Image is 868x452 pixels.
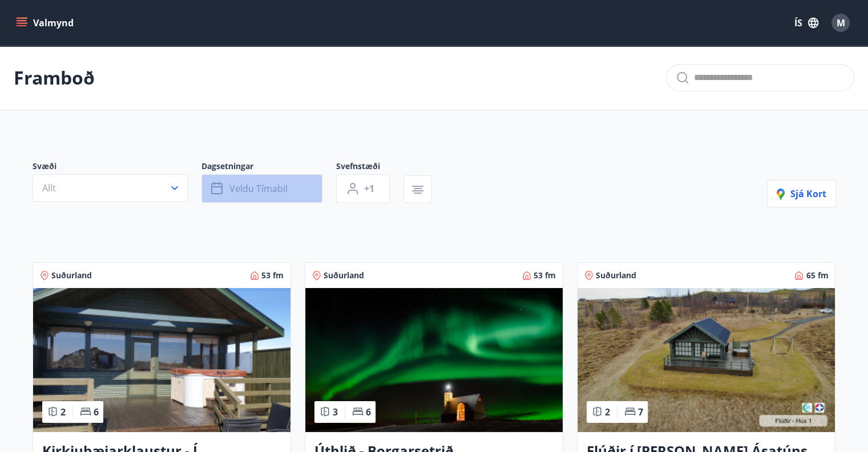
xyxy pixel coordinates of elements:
[578,288,835,432] img: Paella dish
[605,406,610,418] span: 2
[201,174,322,203] button: Veldu tímabil
[261,270,284,281] span: 53 fm
[638,406,643,418] span: 7
[33,174,188,202] button: Allt
[534,270,556,281] span: 53 fm
[60,406,66,418] span: 2
[336,174,390,203] button: +1
[777,187,826,200] span: Sjá kort
[14,65,95,90] p: Framboð
[788,13,825,33] button: ÍS
[366,406,371,418] span: 6
[14,13,78,33] button: menu
[364,182,374,195] span: +1
[837,17,845,29] span: M
[94,406,99,418] span: 6
[806,270,828,281] span: 65 fm
[51,270,92,281] span: Suðurland
[42,182,56,194] span: Allt
[596,270,636,281] span: Suðurland
[767,180,836,207] button: Sjá kort
[201,161,336,174] span: Dagsetningar
[336,161,403,174] span: Svefnstæði
[33,288,290,432] img: Paella dish
[33,161,201,174] span: Svæði
[333,406,338,418] span: 3
[324,270,364,281] span: Suðurland
[229,182,288,195] span: Veldu tímabil
[305,288,563,432] img: Paella dish
[827,9,854,37] button: M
